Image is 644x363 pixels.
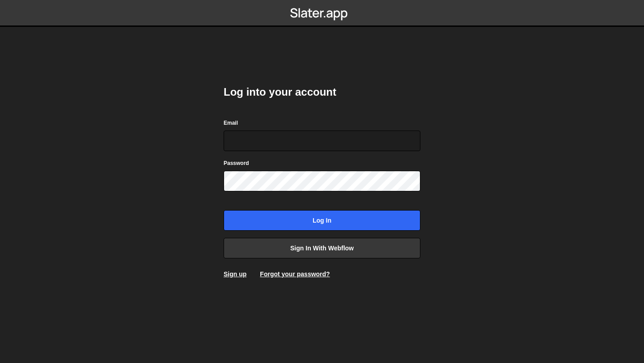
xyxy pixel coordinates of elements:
a: Sign in with Webflow [224,238,420,258]
label: Password [224,159,249,168]
label: Email [224,118,238,127]
a: Forgot your password? [260,270,330,278]
input: Log in [224,210,420,231]
a: Sign up [224,270,246,278]
h2: Log into your account [224,85,420,99]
